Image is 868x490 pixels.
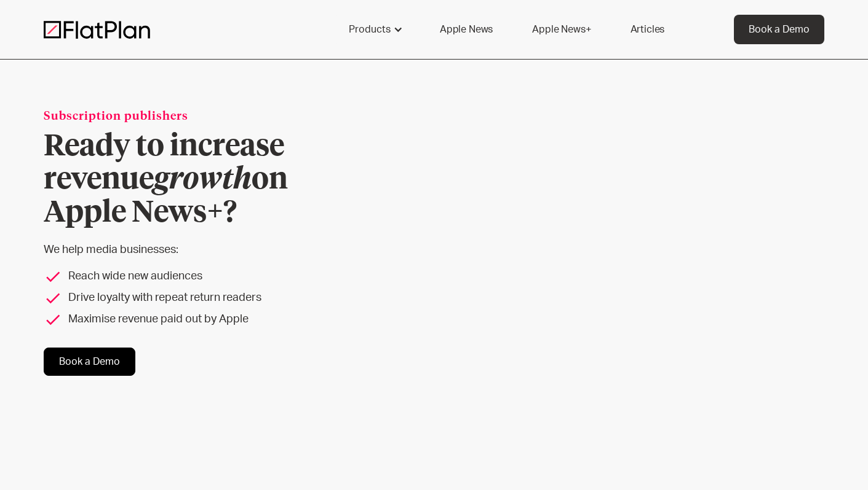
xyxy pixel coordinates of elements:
a: Apple News [425,15,508,44]
a: Book a Demo [734,15,824,44]
div: Subscription publishers [44,109,325,125]
h1: Ready to increase revenue on Apple News+? [44,130,325,230]
li: Drive loyalty with repeat return readers [44,290,325,306]
em: growth [154,165,252,195]
a: Apple News+ [517,15,605,44]
div: Products [334,15,415,44]
a: Articles [616,15,680,44]
li: Reach wide new audiences [44,268,325,285]
div: Products [349,22,391,37]
p: We help media businesses: [44,242,325,259]
div: Book a Demo [749,22,810,37]
li: Maximise revenue paid out by Apple [44,311,325,328]
a: Book a Demo [44,348,135,376]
